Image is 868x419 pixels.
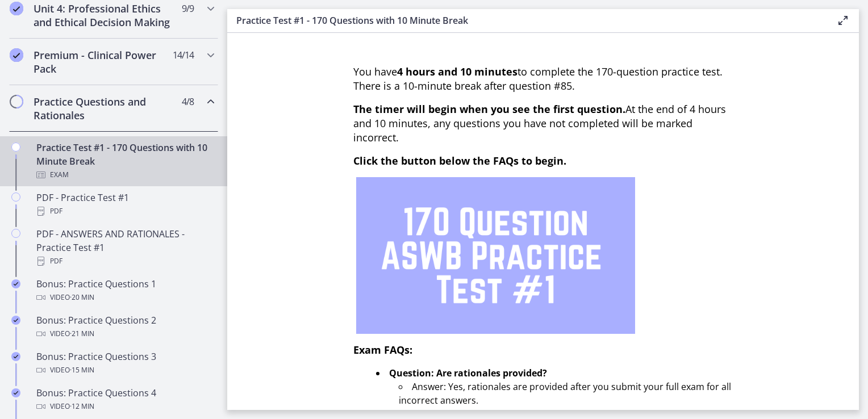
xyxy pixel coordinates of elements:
[36,168,214,182] div: Exam
[389,367,547,379] strong: Question: Are rationales provided?
[36,291,214,304] div: Video
[10,48,23,62] i: Completed
[34,95,172,122] h2: Practice Questions and Rationales
[70,327,94,341] span: · 21 min
[353,343,412,357] span: Exam FAQs:
[36,363,214,377] div: Video
[353,154,566,167] span: Click the button below the FAQs to begin.
[182,95,194,108] span: 4 / 8
[399,380,733,407] li: Answer: Yes, rationales are provided after you submit your full exam for all incorrect answers.
[36,191,214,218] div: PDF - Practice Test #1
[36,313,214,341] div: Bonus: Practice Questions 2
[10,2,23,15] i: Completed
[11,352,20,361] i: Completed
[236,14,818,27] h3: Practice Test #1 - 170 Questions with 10 Minute Break
[34,2,172,29] h2: Unit 4: Professional Ethics and Ethical Decision Making
[36,277,214,304] div: Bonus: Practice Questions 1
[353,65,723,93] span: You have to complete the 170-question practice test. There is a 10-minute break after question #85.
[36,350,214,377] div: Bonus: Practice Questions 3
[36,327,214,341] div: Video
[173,48,194,62] span: 14 / 14
[34,48,172,76] h2: Premium - Clinical Power Pack
[36,227,214,268] div: PDF - ANSWERS AND RATIONALES - Practice Test #1
[70,400,94,413] span: · 12 min
[11,316,20,325] i: Completed
[36,141,214,182] div: Practice Test #1 - 170 Questions with 10 Minute Break
[11,388,20,397] i: Completed
[353,102,726,144] span: At the end of 4 hours and 10 minutes, any questions you have not completed will be marked incorrect.
[36,386,214,413] div: Bonus: Practice Questions 4
[36,254,214,268] div: PDF
[70,291,94,304] span: · 20 min
[36,204,214,218] div: PDF
[356,177,635,334] img: 1.png
[36,400,214,413] div: Video
[182,2,194,15] span: 9 / 9
[397,65,518,78] strong: 4 hours and 10 minutes
[353,102,625,116] span: The timer will begin when you see the first question.
[70,363,94,377] span: · 15 min
[11,279,20,288] i: Completed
